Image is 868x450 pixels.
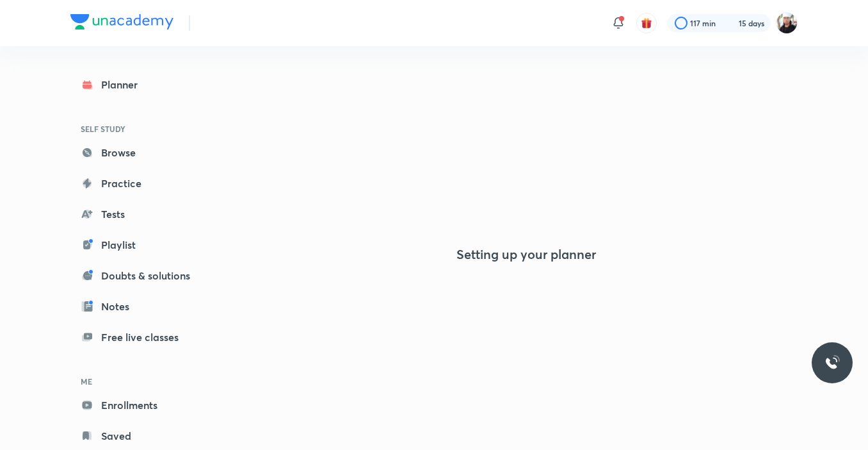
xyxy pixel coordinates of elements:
h6: SELF STUDY [70,118,219,140]
img: Company Logo [70,14,173,29]
a: Playlist [70,232,219,258]
a: Company Logo [70,14,173,33]
a: Notes [70,294,219,319]
img: avatar [641,17,652,29]
a: Free live classes [70,324,219,350]
a: Enrollments [70,392,219,418]
h6: ME [70,371,219,392]
a: Tests [70,201,219,227]
a: Planner [70,72,219,97]
img: streak [723,17,736,29]
button: avatar [636,13,657,33]
a: Saved [70,423,219,449]
img: ttu [824,355,840,371]
a: Doubts & solutions [70,263,219,288]
img: Shivam [776,12,798,34]
h4: Setting up your planner [456,247,596,262]
a: Practice [70,171,219,196]
a: Browse [70,140,219,165]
